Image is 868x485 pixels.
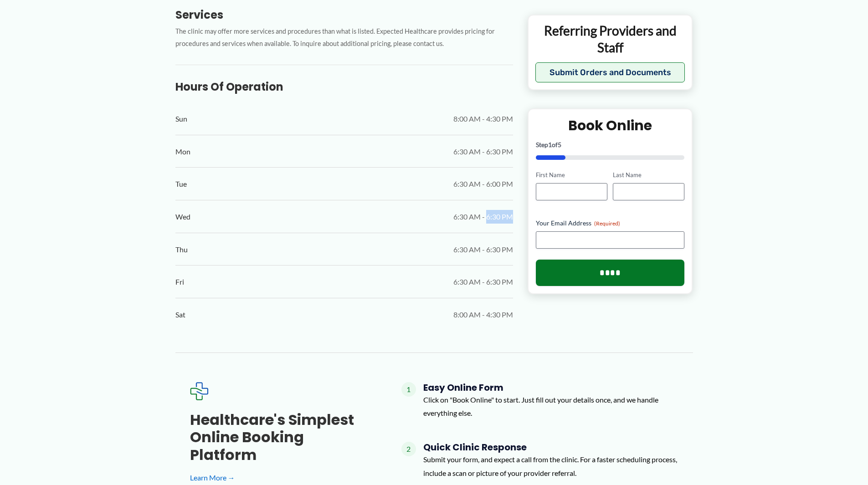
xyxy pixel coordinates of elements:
p: Step of [536,142,685,148]
p: Click on "Book Online" to start. Just fill out your details once, and we handle everything else. [423,393,678,420]
h4: Easy Online Form [423,382,678,393]
span: 8:00 AM - 4:30 PM [453,112,513,126]
label: Last Name [613,171,684,179]
span: 6:30 AM - 6:30 PM [453,243,513,256]
span: (Required) [594,220,620,226]
p: Referring Providers and Staff [535,22,685,56]
span: Mon [175,145,190,158]
span: 6:30 AM - 6:30 PM [453,275,513,289]
span: Sun [175,112,187,126]
h3: Hours of Operation [175,80,513,94]
span: Fri [175,275,184,289]
h3: Healthcare's simplest online booking platform [190,411,372,464]
span: 6:30 AM - 6:30 PM [453,145,513,158]
img: Expected Healthcare Logo [190,382,208,400]
span: 6:30 AM - 6:00 PM [453,177,513,191]
span: Sat [175,308,185,322]
h2: Book Online [536,117,685,134]
p: Submit your form, and expect a call from the clinic. For a faster scheduling process, include a s... [423,453,678,480]
button: Submit Orders and Documents [535,62,685,82]
span: 5 [558,141,561,148]
span: Thu [175,243,188,256]
span: 6:30 AM - 6:30 PM [453,210,513,224]
p: The clinic may offer more services and procedures than what is listed. Expected Healthcare provid... [175,26,513,50]
span: 1 [548,141,552,148]
span: 2 [401,442,416,456]
label: Your Email Address [536,218,685,227]
span: Wed [175,210,190,224]
span: Tue [175,177,187,191]
a: Learn More → [190,471,372,485]
h4: Quick Clinic Response [423,442,678,453]
h3: Services [175,8,513,22]
span: 8:00 AM - 4:30 PM [453,308,513,322]
span: 1 [401,382,416,397]
label: First Name [536,171,607,179]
